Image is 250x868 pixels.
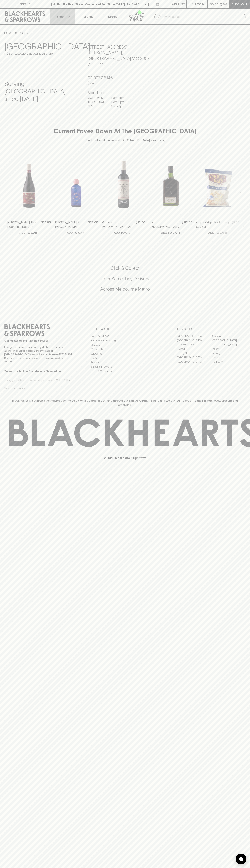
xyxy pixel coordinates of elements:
[211,338,246,343] a: [GEOGRAPHIC_DATA]
[4,265,246,271] h5: Click & Collect
[41,220,51,229] p: $24.00
[88,44,162,61] h5: [STREET_ADDRESS][PERSON_NAME] , [GEOGRAPHIC_DATA] VIC 3067
[91,356,159,360] a: FAQ's
[211,355,246,360] a: Prahran
[88,100,105,104] p: THURS - SAT
[211,347,246,351] a: Fitzroy
[91,365,159,369] a: Shipping Information
[211,360,246,364] a: Thornbury
[4,251,246,311] div: Call to action block
[102,152,145,215] img: Marques de Tezona Tempranillo 2024
[55,220,87,229] a: [PERSON_NAME] & [PERSON_NAME]
[4,345,73,363] p: It is against the law to sell or supply alcohol to, or to obtain alcohol on behalf of a person un...
[211,351,246,355] a: Geelong
[196,220,230,229] a: Proper Crisps Marlborough Sea Salt
[88,90,162,96] h6: Store Hours
[39,353,72,356] strong: Liquor License #32064953
[196,152,240,215] img: Proper Crisps Marlborough Sea Salt
[91,334,159,338] a: Bottle Drop FAQ's
[136,220,145,229] p: $12.00
[88,62,105,66] a: Directions
[161,231,180,235] p: ADD TO CART
[210,2,218,6] p: $0.00
[177,343,211,347] a: Brunswick West
[149,229,192,236] button: ADD TO CART
[195,2,204,6] p: Login
[91,327,159,331] p: OTHER AREAS
[50,9,75,24] button: Shop
[4,41,79,51] h3: [GEOGRAPHIC_DATA]
[91,360,159,365] a: Privacy Policy
[211,343,246,347] a: [GEOGRAPHIC_DATA]
[208,231,228,235] p: ADD TO CART
[82,14,93,19] p: Tastings
[224,3,226,5] p: 0
[239,857,243,861] img: bubble-icon
[67,231,86,235] p: ADD TO CART
[4,369,73,373] p: Subscribe to The Blackhearts Newsletter
[111,96,129,100] p: 11am - 8pm
[177,355,211,360] a: [GEOGRAPHIC_DATA]
[149,152,192,215] img: The Gospel Straight Rye Whiskey
[91,369,159,373] a: Terms & Conditions
[55,229,98,236] button: ADD TO CART
[55,152,98,215] img: Taylor & Smith Gin
[88,220,98,229] p: $25.00
[4,31,13,35] a: HOME
[75,9,100,24] a: Tastings
[7,152,51,215] img: Buller The Nook Pinot Noir 2021
[114,231,133,235] p: ADD TO CART
[9,51,53,56] p: Set Abbotsford as your local store
[196,229,240,236] button: ADD TO CART
[4,80,79,103] h4: Serving [GEOGRAPHIC_DATA] since [DATE]
[100,9,125,24] a: Stores
[182,220,192,229] p: $112.00
[91,343,159,347] a: Careers
[177,334,211,338] a: [GEOGRAPHIC_DATA]
[177,327,246,331] p: OUR STORES
[231,2,247,6] p: Checkout
[177,360,211,364] a: [GEOGRAPHIC_DATA]
[91,338,159,343] a: Business & Bulk Gifting
[4,286,246,292] h5: Across Melbourne Metro
[111,100,129,104] p: 11am - 9pm
[211,334,246,338] a: Braddon
[177,351,211,355] a: Fitzroy North
[53,128,197,136] h4: Current Faves Down At The [GEOGRAPHIC_DATA]
[56,14,64,19] p: Shop
[163,14,243,20] input: Try "Pinot noir"
[232,220,240,229] p: $7.00
[4,339,73,343] p: Sibling owned and run since [DATE]
[19,2,31,6] p: FIND US
[149,220,180,229] a: The [DEMOGRAPHIC_DATA] Straight Rye Whiskey
[108,14,117,19] p: Stores
[7,398,243,407] p: Blackhearts & Sparrows acknowledges the traditional Custodians of land throughout [GEOGRAPHIC_DAT...
[4,276,246,282] h5: Uber Same-Day Delivery
[15,31,26,35] a: STORES
[91,351,159,356] a: Gift Cards
[177,338,211,343] a: [GEOGRAPHIC_DATA]
[88,75,162,81] h5: 03 9077 5145
[85,136,165,142] p: Check out what the team at [GEOGRAPHIC_DATA] are drinking
[177,347,211,351] a: Elwood
[102,220,134,229] a: Marques de [PERSON_NAME] 2024
[7,220,39,229] a: [PERSON_NAME] The Nook Pinot Noir 2021
[88,104,105,108] p: SUN
[4,386,73,390] p: We will never spam you
[91,347,159,351] a: Contact Us
[172,2,185,6] p: Wishlist
[102,229,145,236] button: ADD TO CART
[111,104,129,108] p: 11am - 8pm
[7,229,51,236] button: ADD TO CART
[19,231,39,235] p: ADD TO CART
[88,81,99,85] a: Call
[56,378,71,382] p: SUBSCRIBE
[55,376,73,384] button: SUBSCRIBE
[88,96,105,100] p: MON - WED
[7,377,55,383] input: e.g. jane@blackheartsandsparrows.com.au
